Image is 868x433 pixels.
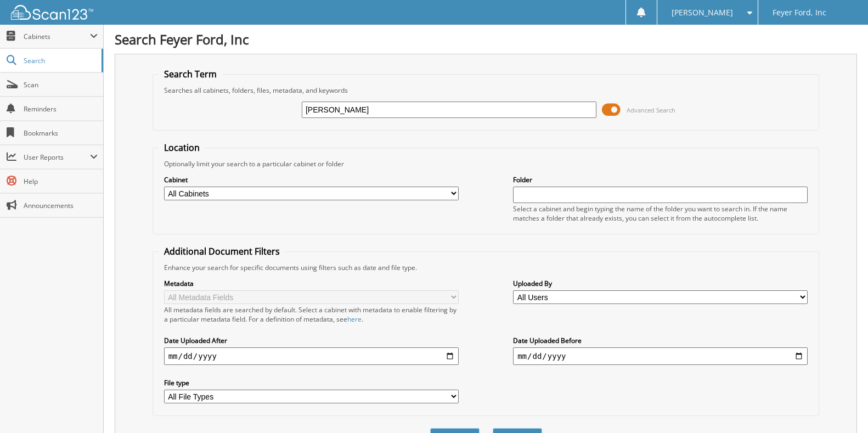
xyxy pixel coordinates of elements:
label: Date Uploaded Before [513,336,808,345]
span: Feyer Ford, Inc [773,9,826,16]
div: Optionally limit your search to a particular cabinet or folder [159,159,814,168]
span: User Reports [24,153,90,162]
div: Enhance your search for specific documents using filters such as date and file type. [159,263,814,272]
span: Reminders [24,104,98,114]
label: Uploaded By [513,279,808,288]
legend: Search Term [159,68,222,80]
div: Select a cabinet and begin typing the name of the folder you want to search in. If the name match... [513,204,808,223]
span: Search [24,56,96,65]
span: Bookmarks [24,128,98,138]
legend: Location [159,142,205,154]
div: Searches all cabinets, folders, files, metadata, and keywords [159,86,814,95]
legend: Additional Document Filters [159,245,285,257]
label: Folder [513,175,808,184]
span: Scan [24,80,98,89]
span: Advanced Search [627,106,675,114]
div: All metadata fields are searched by default. Select a cabinet with metadata to enable filtering b... [164,305,459,324]
img: scan123-logo-white.svg [11,5,93,20]
span: [PERSON_NAME] [672,9,733,16]
label: Date Uploaded After [164,336,459,345]
h1: Search Feyer Ford, Inc [115,30,857,48]
input: start [164,347,459,365]
iframe: Chat Widget [813,380,868,433]
span: Cabinets [24,32,90,41]
label: File type [164,378,459,387]
label: Cabinet [164,175,459,184]
input: end [513,347,808,365]
label: Metadata [164,279,459,288]
span: Announcements [24,201,98,210]
span: Help [24,177,98,186]
a: here [347,314,362,324]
